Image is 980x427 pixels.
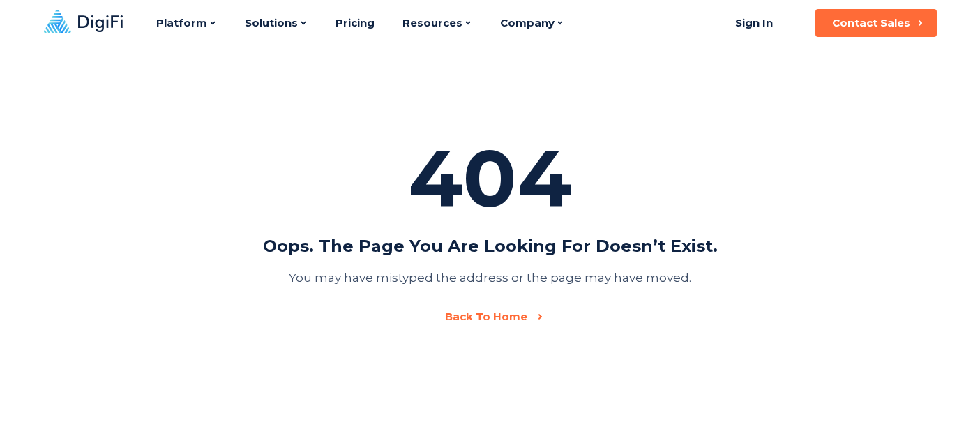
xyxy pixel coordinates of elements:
[408,149,572,208] div: 404
[815,9,937,37] button: Contact Sales
[832,16,910,30] div: Contact Sales
[263,236,718,257] div: Oops. The page you are looking for doesn’t exist.
[445,310,527,324] div: Back To Home
[445,310,543,324] a: Back To Home
[718,9,790,37] a: Sign In
[289,268,691,287] div: You may have mistyped the address or the page may have moved.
